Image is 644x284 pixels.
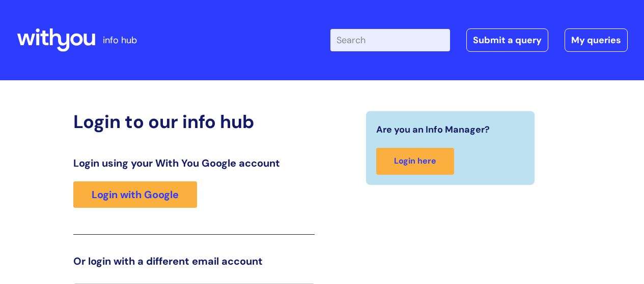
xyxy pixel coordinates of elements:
[376,121,490,138] span: Are you an Info Manager?
[73,255,315,267] h3: Or login with a different email account
[103,32,137,48] p: info hub
[73,181,197,208] a: Login with Google
[330,29,450,51] input: Search
[376,148,454,175] a: Login here
[73,111,315,133] h2: Login to our info hub
[73,157,315,169] h3: Login using your With You Google account
[466,28,548,52] a: Submit a query
[565,28,628,52] a: My queries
